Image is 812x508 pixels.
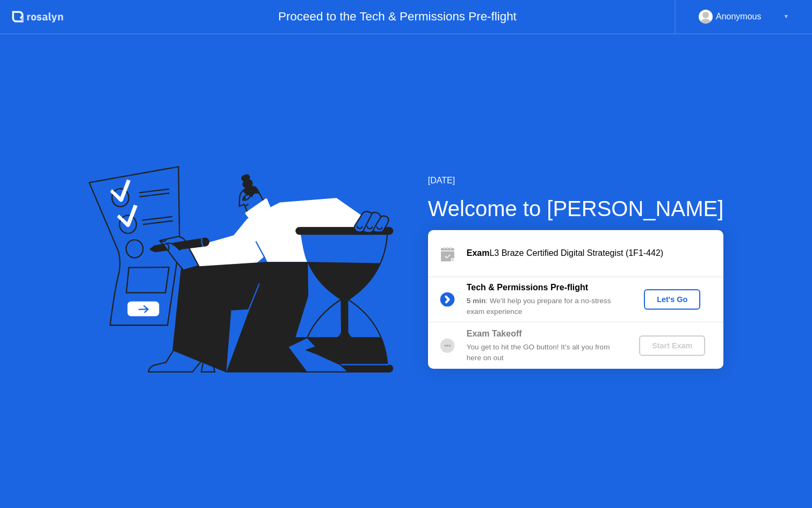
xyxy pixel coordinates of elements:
div: ▼ [784,10,789,24]
div: You get to hit the GO button! It’s all you from here on out [467,342,621,364]
div: [DATE] [428,174,724,187]
b: Tech & Permissions Pre-flight [467,283,588,292]
div: L3 Braze Certified Digital Strategist (1F1-442) [467,247,723,260]
div: : We’ll help you prepare for a no-stress exam experience [467,296,621,318]
b: Exam [467,248,490,257]
div: Start Exam [643,341,701,350]
button: Let's Go [644,289,700,310]
b: Exam Takeoff [467,329,522,338]
button: Start Exam [639,335,705,356]
div: Anonymous [716,10,762,24]
b: 5 min [467,297,486,305]
div: Welcome to [PERSON_NAME] [428,192,724,225]
div: Let's Go [648,295,696,304]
